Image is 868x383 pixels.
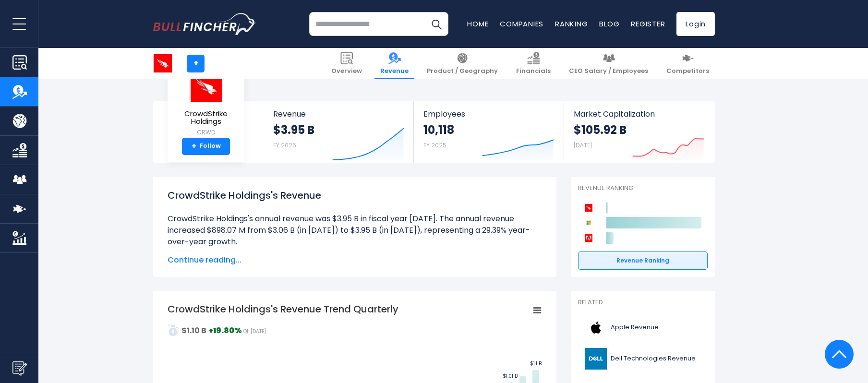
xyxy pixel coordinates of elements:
a: Ranking [555,19,588,29]
a: Blog [599,19,619,29]
strong: $3.95 B [273,122,314,137]
a: + [187,55,205,72]
a: Product / Geography [421,48,504,79]
strong: $1.10 B [181,325,206,336]
a: CrowdStrike Holdings CRWD [175,70,237,138]
img: AAPL logo [584,317,608,338]
span: Competitors [666,67,709,75]
img: CRWD logo [154,54,172,72]
strong: 10,118 [423,122,454,137]
strong: + [192,142,196,151]
a: Revenue Ranking [578,251,708,270]
small: [DATE] [574,141,592,149]
p: Related [578,299,708,307]
span: Financials [516,67,551,75]
img: Adobe competitors logo [583,232,594,244]
span: Overview [331,67,362,75]
a: Home [467,19,488,29]
a: Employees 10,118 FY 2025 [414,101,563,163]
tspan: CrowdStrike Holdings's Revenue Trend Quarterly [168,302,398,316]
a: Dell Technologies Revenue [578,346,708,372]
a: Companies [500,19,543,29]
span: Market Capitalization [574,109,704,119]
a: Market Capitalization $105.92 B [DATE] [564,101,714,163]
img: bullfincher logo [153,13,256,35]
span: CEO Salary / Employees [569,67,648,75]
span: CrowdStrike Holdings [175,110,237,126]
a: Revenue [374,48,414,79]
span: Product / Geography [427,67,498,75]
small: CRWD [175,128,237,137]
img: sdcsa [168,324,179,336]
span: Q1: [DATE] [243,328,266,335]
a: CEO Salary / Employees [563,48,654,79]
img: CrowdStrike Holdings competitors logo [583,202,594,214]
span: Revenue [380,67,409,75]
span: Continue reading... [168,254,542,266]
a: Revenue $3.95 B FY 2025 [264,101,414,163]
text: $1.1 B [530,360,542,367]
a: +Follow [182,138,230,155]
span: Employees [423,109,554,119]
a: Competitors [661,48,715,79]
li: CrowdStrike Holdings's annual revenue was $3.95 B in fiscal year [DATE]. The annual revenue incre... [168,213,542,248]
a: Login [676,12,715,36]
a: Go to homepage [153,13,256,35]
strong: $105.92 B [574,122,627,137]
a: Financials [510,48,556,79]
h1: CrowdStrike Holdings's Revenue [168,188,542,203]
a: Overview [325,48,368,79]
img: Microsoft Corporation competitors logo [583,217,594,228]
small: FY 2025 [423,141,446,149]
strong: +19.80% [208,325,242,336]
button: Search [424,12,448,36]
img: DELL logo [584,348,608,370]
a: Apple Revenue [578,314,708,341]
span: Revenue [273,109,404,119]
img: CRWD logo [189,71,223,103]
p: Revenue Ranking [578,184,708,192]
a: Register [631,19,665,29]
small: FY 2025 [273,141,296,149]
text: $1.01 B [503,372,518,380]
